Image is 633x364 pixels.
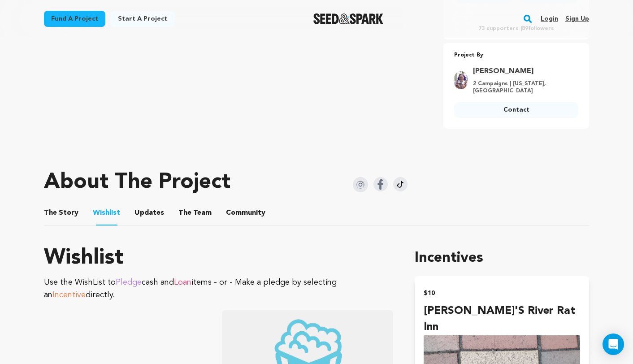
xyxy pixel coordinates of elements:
p: 2 Campaigns | [US_STATE], [GEOGRAPHIC_DATA] [473,80,573,95]
span: Updates [134,208,164,218]
span: Loan [174,278,191,286]
a: Fund a project [44,11,105,27]
span: Community [226,208,265,218]
a: Login [541,12,558,26]
img: Seed&Spark Tiktok Icon [393,177,408,191]
a: Seed&Spark Homepage [313,13,384,24]
p: Project By [454,50,578,61]
a: Goto Jillian Howell profile [473,66,573,77]
h2: $10 [424,287,580,299]
div: Open Intercom Messenger [603,334,624,355]
img: Seed&Spark Facebook Icon [373,177,388,191]
a: Sign up [565,12,589,26]
img: Seed&Spark Instagram Icon [353,177,368,192]
span: Story [44,208,78,218]
span: Wishlist [93,208,120,218]
a: Contact [454,102,578,118]
h1: Incentives [415,247,589,269]
span: Pledge [116,278,142,286]
span: Incentive [52,291,86,299]
p: Use the WishList to cash and items - or - Make a pledge by selecting an directly. [44,276,393,301]
img: 335b6d63e9f535f0.jpg [454,71,468,89]
h1: About The Project [44,172,230,193]
span: The [178,208,191,218]
h4: [PERSON_NAME]'s River Rat Inn [424,303,580,335]
span: Team [178,208,212,218]
h1: Wishlist [44,247,393,269]
img: Seed&Spark Logo Dark Mode [313,13,384,24]
span: The [44,208,57,218]
a: Start a project [111,11,174,27]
